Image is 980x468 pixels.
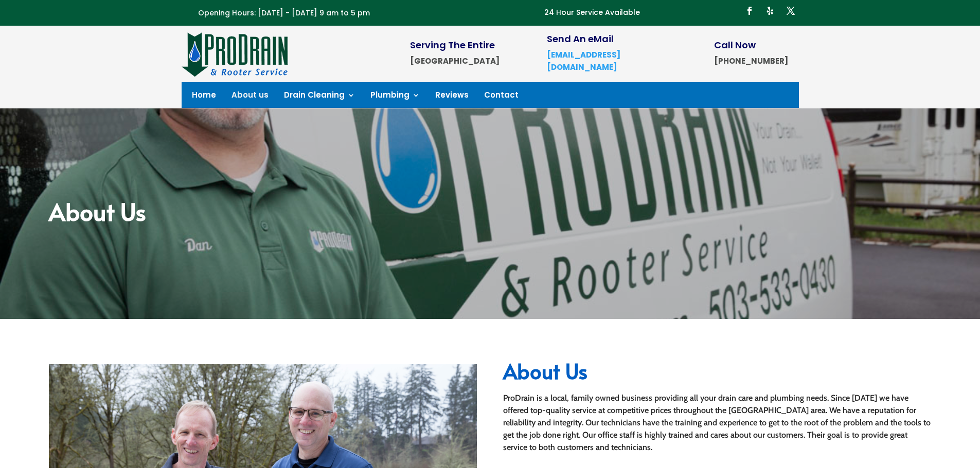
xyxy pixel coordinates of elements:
[547,49,620,72] a: [EMAIL_ADDRESS][DOMAIN_NAME]
[410,55,500,66] strong: [GEOGRAPHIC_DATA]
[284,91,355,103] a: Drain Cleaning
[714,55,788,66] strong: [PHONE_NUMBER]
[435,91,469,103] a: Reviews
[503,361,931,386] h2: About Us
[192,91,216,103] a: Home
[198,8,370,18] span: Opening Hours: [DATE] - [DATE] 9 am to 5 pm
[782,3,799,19] a: Follow on X
[49,199,931,228] h2: About Us
[714,39,756,51] span: Call Now
[547,32,614,45] span: Send An eMail
[544,7,640,19] p: 24 Hour Service Available
[410,39,495,51] span: Serving The Entire
[182,31,289,77] img: site-logo-100h
[741,3,758,19] a: Follow on Facebook
[484,91,519,103] a: Contact
[231,91,269,103] a: About us
[762,3,778,19] a: Follow on Yelp
[370,91,420,103] a: Plumbing
[503,392,931,454] div: ProDrain is a local, family owned business providing all your drain care and plumbing needs. Sinc...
